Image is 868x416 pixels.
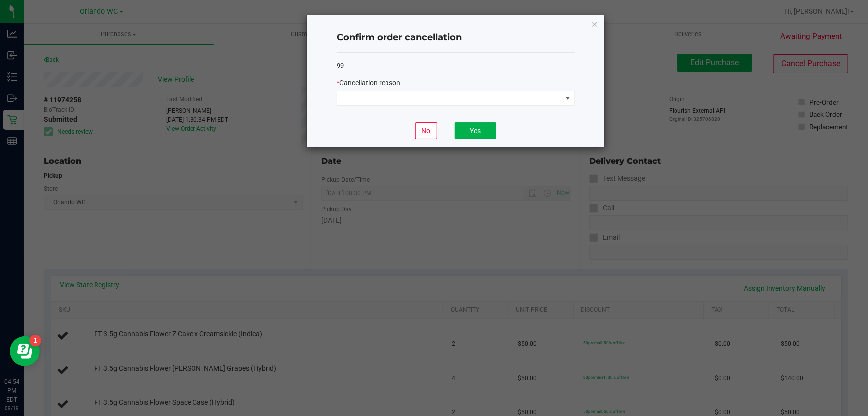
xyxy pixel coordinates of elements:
iframe: Resource center unread badge [29,335,41,347]
h4: Confirm order cancellation [337,31,575,44]
span: Cancellation reason [339,79,400,87]
button: Yes [455,122,496,139]
button: No [415,122,437,139]
iframe: Resource center [10,336,40,366]
span: 99 [337,62,344,69]
button: Close [591,18,598,30]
